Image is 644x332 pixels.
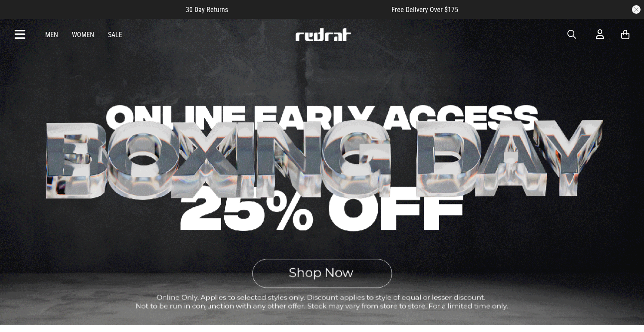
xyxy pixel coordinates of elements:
[295,28,351,41] img: Redrat logo
[72,31,94,39] a: Women
[391,6,458,14] span: Free Delivery Over $175
[45,31,58,39] a: Men
[108,31,122,39] a: Sale
[245,5,374,14] iframe: Customer reviews powered by Trustpilot
[186,6,228,14] span: 30 Day Returns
